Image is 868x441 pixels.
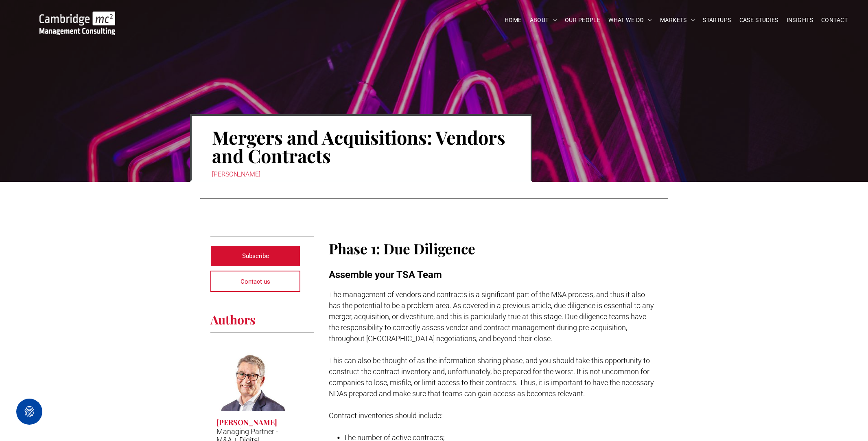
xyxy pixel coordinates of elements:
span: Authors [210,311,256,328]
div: [PERSON_NAME] [212,169,510,180]
span: Contract inventories should include: [329,411,443,420]
span: Subscribe [242,246,269,266]
a: Jeff Owen [210,342,291,411]
img: Go to Homepage [39,11,115,35]
h1: Mergers and Acquisitions: Vendors and Contracts [212,127,510,165]
a: WHAT WE DO [604,14,656,26]
a: INSIGHTS [783,14,817,26]
span: This can also be thought of as the information sharing phase, and you should take this opportunit... [329,356,654,398]
a: ABOUT [526,14,561,26]
a: Your Business Transformed | Cambridge Management Consulting [39,13,115,21]
span: Contact us [241,271,270,292]
a: CONTACT [817,14,852,26]
span: Assemble your TSA Team [329,269,442,280]
span: The management of vendors and contracts is a significant part of the M&A process, and thus it als... [329,290,654,343]
a: STARTUPS [699,14,735,26]
a: MARKETS [656,14,699,26]
a: CASE STUDIES [735,14,783,26]
a: Contact us [210,271,301,292]
span: Phase 1: Due Diligence [329,239,475,258]
a: HOME [501,14,526,26]
a: OUR PEOPLE [561,14,604,26]
a: Subscribe [210,245,301,267]
h3: [PERSON_NAME] [216,417,277,427]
